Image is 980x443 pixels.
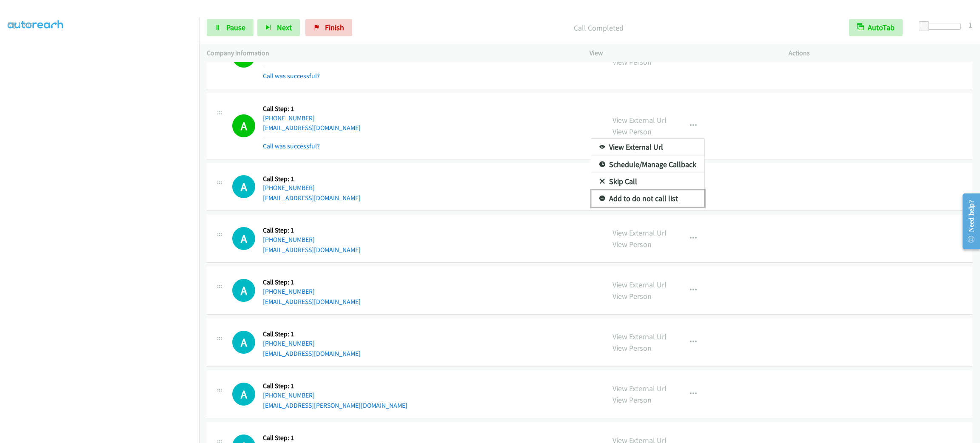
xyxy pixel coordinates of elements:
[232,279,255,302] h1: A
[232,383,255,406] div: The call is yet to be attempted
[232,331,255,354] div: The call is yet to be attempted
[591,190,704,207] a: Add to do not call list
[232,227,255,250] h1: A
[232,331,255,354] h1: A
[232,175,255,198] h1: A
[8,20,33,29] a: My Lists
[232,383,255,406] h1: A
[591,139,704,156] a: View External Url
[591,173,704,190] a: Skip Call
[591,156,704,173] a: Schedule/Manage Callback
[232,279,255,302] div: The call is yet to be attempted
[955,187,980,255] iframe: Resource Center
[8,38,199,442] iframe: To enrich screen reader interactions, please activate Accessibility in Grammarly extension settings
